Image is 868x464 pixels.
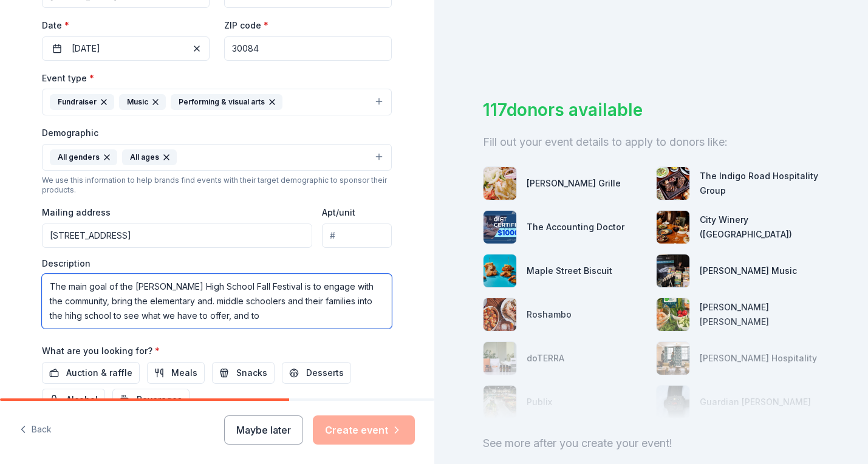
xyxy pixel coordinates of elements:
textarea: The main goal of the [PERSON_NAME] High School Fall Festival is to engage with the community, bri... [42,274,392,329]
div: All genders [50,149,117,165]
input: # [322,223,392,248]
label: Event type [42,72,94,84]
img: photo for Hudson Grille [484,167,516,200]
img: photo for The Indigo Road Hospitality Group [657,167,689,200]
button: Alcohol [42,389,105,411]
span: Desserts [306,366,344,380]
div: City Winery ([GEOGRAPHIC_DATA]) [700,213,819,242]
div: The Accounting Doctor [527,220,624,234]
span: Meals [171,366,197,380]
label: Demographic [42,127,98,139]
img: photo for Alfred Music [657,254,689,287]
div: Fill out your event details to apply to donors like: [483,132,820,152]
div: [PERSON_NAME] Music [700,264,797,278]
label: What are you looking for? [42,345,160,357]
label: Mailing address [42,206,111,219]
button: Snacks [212,362,275,384]
img: photo for City Winery (Atlanta) [657,211,689,244]
label: ZIP code [224,19,268,32]
span: Snacks [236,366,267,380]
button: FundraiserMusicPerforming & visual arts [42,89,392,115]
span: Auction & raffle [66,366,132,380]
button: Auction & raffle [42,362,140,384]
div: 117 donors available [483,97,820,123]
span: Beverages [137,392,182,407]
label: Apt/unit [322,206,355,219]
div: Fundraiser [50,94,114,110]
button: Meals [147,362,205,384]
button: All gendersAll ages [42,144,392,171]
input: 12345 (U.S. only) [224,36,392,61]
img: photo for The Accounting Doctor [484,211,516,244]
div: We use this information to help brands find events with their target demographic to sponsor their... [42,176,392,195]
button: Back [19,417,52,443]
button: Maybe later [224,415,303,445]
div: Performing & visual arts [171,94,282,110]
div: Maple Street Biscuit [527,264,612,278]
label: Description [42,258,91,270]
div: [PERSON_NAME] Grille [527,176,621,191]
label: Date [42,19,210,32]
div: Music [119,94,166,110]
div: See more after you create your event! [483,434,820,453]
img: photo for Maple Street Biscuit [484,254,516,287]
button: [DATE] [42,36,210,61]
input: Enter a US address [42,223,312,248]
button: Desserts [282,362,351,384]
div: The Indigo Road Hospitality Group [700,169,819,198]
button: Beverages [112,389,190,411]
span: Alcohol [66,392,98,407]
div: All ages [122,149,177,165]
